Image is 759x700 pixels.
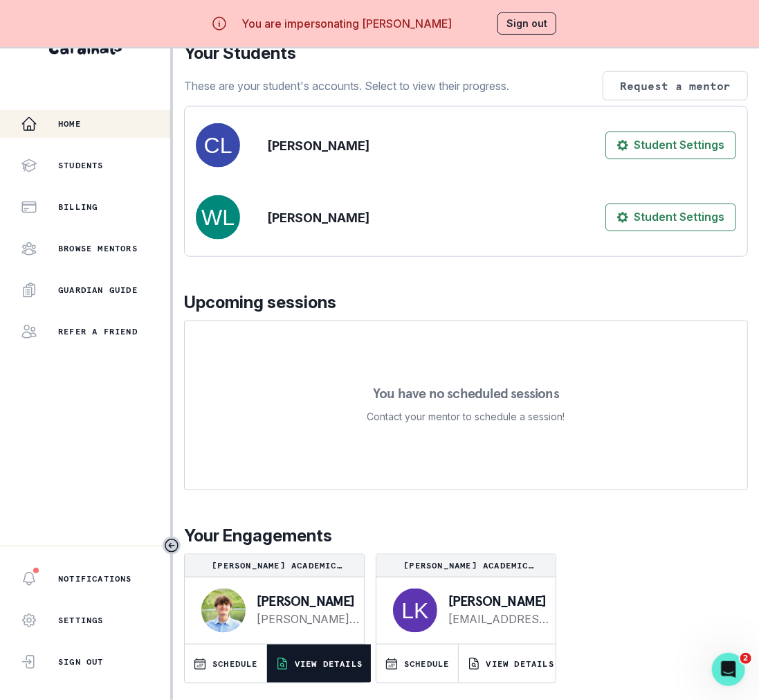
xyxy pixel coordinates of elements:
button: Toggle sidebar [163,537,181,555]
p: You have no scheduled sessions [373,386,559,400]
p: Notifications [58,573,132,584]
p: [PERSON_NAME] [268,208,369,227]
p: Upcoming sessions [184,290,748,315]
button: VIEW DETAILS [459,645,563,683]
p: VIEW DETAILS [295,658,363,670]
p: [PERSON_NAME] [268,136,369,155]
p: Your Engagements [184,523,748,548]
p: Sign Out [58,656,104,667]
p: You are impersonating [PERSON_NAME] [241,15,452,32]
a: [PERSON_NAME][EMAIL_ADDRESS][DOMAIN_NAME] [257,611,359,627]
button: SCHEDULE [376,645,458,683]
p: Your Students [184,41,748,66]
img: svg [196,195,240,240]
iframe: Intercom live chat [712,653,745,686]
p: [PERSON_NAME] Academic Mentorship [382,560,550,571]
p: Home [58,118,81,129]
span: 2 [740,653,751,664]
button: VIEW DETAILS [267,645,371,683]
p: Refer a friend [58,326,138,337]
p: Billing [58,201,98,213]
a: [EMAIL_ADDRESS][DOMAIN_NAME] [448,611,551,627]
p: These are your student's accounts. Select to view their progress. [184,78,509,94]
p: Browse Mentors [58,243,138,254]
p: [PERSON_NAME] [448,594,551,608]
p: VIEW DETAILS [486,658,554,670]
button: Student Settings [605,204,736,231]
p: Guardian Guide [58,285,138,296]
img: svg [393,589,437,633]
p: SCHEDULE [212,658,258,670]
button: Request a mentor [603,71,748,100]
button: Student Settings [605,132,736,159]
img: svg [196,123,240,168]
p: Settings [58,615,104,626]
p: Students [58,160,104,171]
button: Sign out [497,12,556,35]
button: SCHEDULE [185,645,266,683]
p: [PERSON_NAME] [257,594,359,608]
p: SCHEDULE [404,658,450,670]
p: Contact your mentor to schedule a session! [367,409,565,425]
p: [PERSON_NAME] Academic Mentorship [190,560,358,571]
